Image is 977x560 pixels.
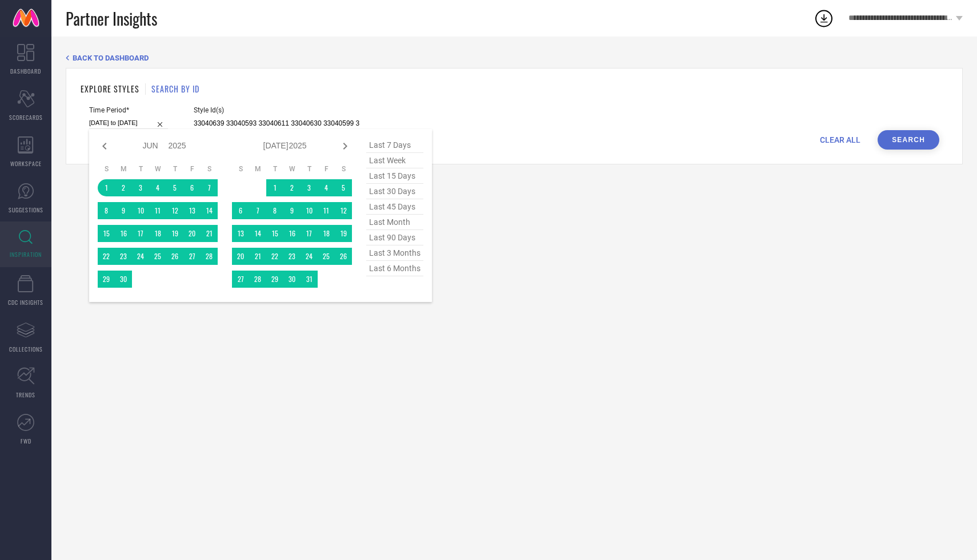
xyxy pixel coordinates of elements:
input: Enter comma separated style ids e.g. 12345, 67890 [194,117,359,130]
h1: SEARCH BY ID [151,83,199,95]
td: Wed Jun 04 2025 [149,179,166,196]
div: Open download list [814,8,834,29]
th: Monday [249,164,266,174]
td: Wed Jun 25 2025 [149,248,166,265]
td: Thu Jun 05 2025 [166,179,183,196]
td: Fri Jul 25 2025 [318,248,335,265]
th: Tuesday [266,164,283,174]
th: Sunday [98,164,115,174]
td: Thu Jul 24 2025 [301,248,318,265]
td: Fri Jun 27 2025 [183,248,201,265]
td: Tue Jun 24 2025 [132,248,149,265]
th: Saturday [335,164,352,174]
span: last 30 days [366,184,423,199]
span: last 90 days [366,230,423,245]
td: Sun Jun 08 2025 [98,202,115,219]
td: Sun Jun 22 2025 [98,248,115,265]
td: Sun Jul 27 2025 [232,271,249,288]
td: Fri Jul 18 2025 [318,225,335,242]
td: Fri Jul 04 2025 [318,179,335,196]
td: Mon Jul 21 2025 [249,248,266,265]
td: Sun Jun 29 2025 [98,271,115,288]
td: Mon Jun 16 2025 [115,225,132,242]
span: CLEAR ALL [820,135,860,144]
td: Sat Jul 26 2025 [335,248,352,265]
td: Wed Jul 16 2025 [283,225,301,242]
td: Mon Jun 02 2025 [115,179,132,196]
span: SUGGESTIONS [9,206,43,214]
td: Sat Jun 14 2025 [201,202,218,219]
td: Sat Jun 07 2025 [201,179,218,196]
span: FWD [21,437,31,445]
td: Thu Jul 31 2025 [301,271,318,288]
td: Wed Jun 18 2025 [149,225,166,242]
th: Tuesday [132,164,149,174]
td: Wed Jul 09 2025 [283,202,301,219]
td: Mon Jul 28 2025 [249,271,266,288]
div: Previous month [98,139,111,153]
td: Sat Jul 05 2025 [335,179,352,196]
td: Mon Jun 30 2025 [115,271,132,288]
td: Fri Jul 11 2025 [318,202,335,219]
td: Tue Jul 15 2025 [266,225,283,242]
td: Thu Jun 19 2025 [166,225,183,242]
td: Tue Jun 17 2025 [132,225,149,242]
td: Sat Jun 28 2025 [201,248,218,265]
td: Fri Jun 20 2025 [183,225,201,242]
span: SCORECARDS [9,113,43,122]
div: Next month [338,139,352,153]
td: Wed Jul 02 2025 [283,179,301,196]
th: Wednesday [283,164,301,174]
td: Tue Jul 08 2025 [266,202,283,219]
span: Style Id(s) [194,106,359,114]
td: Tue Jun 10 2025 [132,202,149,219]
span: WORKSPACE [10,159,42,168]
span: DASHBOARD [10,67,41,75]
div: Back TO Dashboard [66,54,963,62]
td: Mon Jun 23 2025 [115,248,132,265]
th: Thursday [166,164,183,174]
th: Friday [183,164,201,174]
td: Thu Jun 12 2025 [166,202,183,219]
td: Mon Jun 09 2025 [115,202,132,219]
th: Saturday [201,164,218,174]
th: Friday [318,164,335,174]
th: Sunday [232,164,249,174]
td: Mon Jul 14 2025 [249,225,266,242]
th: Monday [115,164,132,174]
span: last 3 months [366,245,423,261]
td: Sun Jun 01 2025 [98,179,115,196]
td: Sun Jul 13 2025 [232,225,249,242]
td: Thu Jul 03 2025 [301,179,318,196]
td: Tue Jul 29 2025 [266,271,283,288]
th: Thursday [301,164,318,174]
td: Sat Jul 12 2025 [335,202,352,219]
td: Sun Jul 06 2025 [232,202,249,219]
td: Fri Jun 13 2025 [183,202,201,219]
button: Search [878,130,939,150]
td: Sat Jul 19 2025 [335,225,352,242]
td: Sun Jun 15 2025 [98,225,115,242]
td: Sun Jul 20 2025 [232,248,249,265]
td: Wed Jun 11 2025 [149,202,166,219]
input: Select time period [89,117,168,129]
td: Tue Jun 03 2025 [132,179,149,196]
span: INSPIRATION [10,250,42,259]
td: Mon Jul 07 2025 [249,202,266,219]
span: last week [366,153,423,168]
span: last 7 days [366,138,423,153]
th: Wednesday [149,164,166,174]
span: CDC INSIGHTS [8,298,43,307]
td: Wed Jul 30 2025 [283,271,301,288]
span: last 45 days [366,199,423,215]
td: Thu Jul 17 2025 [301,225,318,242]
span: Partner Insights [66,7,157,30]
span: TRENDS [16,390,35,399]
td: Thu Jul 10 2025 [301,202,318,219]
td: Sat Jun 21 2025 [201,225,218,242]
span: last 6 months [366,261,423,276]
span: BACK TO DASHBOARD [73,54,149,62]
td: Fri Jun 06 2025 [183,179,201,196]
span: last month [366,215,423,230]
span: COLLECTIONS [9,345,43,353]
